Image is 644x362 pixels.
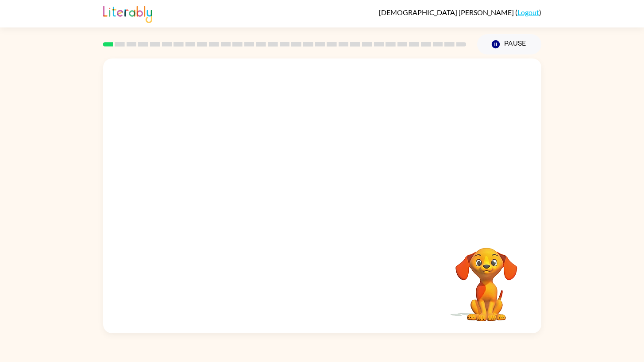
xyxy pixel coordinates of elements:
video: Your browser must support playing .mp4 files to use Literably. Please try using another browser. [442,234,531,323]
button: Pause [477,34,541,54]
span: [DEMOGRAPHIC_DATA] [PERSON_NAME] [379,8,515,16]
div: ( ) [379,8,541,16]
a: Logout [517,8,539,16]
img: Literably [103,4,152,23]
